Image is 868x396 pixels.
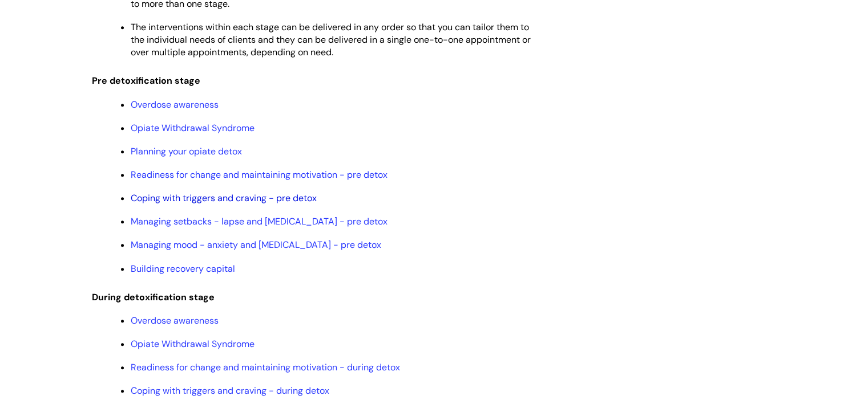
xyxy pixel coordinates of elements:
a: Managing mood - anxiety and [MEDICAL_DATA] - pre detox [131,239,381,251]
a: Planning your opiate detox [131,145,242,157]
span: Pre detoxification stage [92,75,200,87]
a: Opiate Withdrawal Syndrome [131,338,255,350]
a: Building recovery capital [131,263,235,275]
a: Readiness for change and maintaining motivation - during detox [131,361,400,373]
a: Opiate Withdrawal Syndrome [131,122,255,134]
span: The interventions within each stage can be delivered in any order so that you can tailor them to ... [131,21,531,58]
a: Overdose awareness [131,99,219,111]
a: Managing setbacks - lapse and [MEDICAL_DATA] - pre detox [131,215,387,227]
a: Overdose awareness [131,315,219,326]
a: Coping with triggers and craving - pre detox [131,192,317,204]
a: Readiness for change and maintaining motivation - pre detox [131,169,387,181]
span: During detoxification stage [92,291,215,303]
